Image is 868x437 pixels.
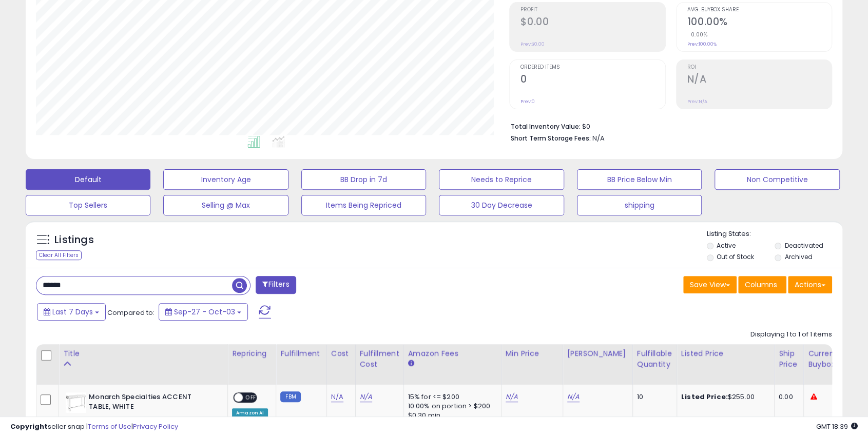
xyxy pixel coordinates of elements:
[637,392,669,402] div: 10
[37,303,106,321] button: Last 7 Days
[163,195,288,215] button: Selling @ Max
[567,348,628,359] div: [PERSON_NAME]
[520,41,545,47] small: Prev: $0.00
[681,392,728,402] b: Listed Price:
[280,391,300,402] small: FBM
[26,169,150,190] button: Default
[360,348,399,370] div: Fulfillment Cost
[779,348,799,370] div: Ship Price
[681,392,766,402] div: $255.00
[511,134,591,143] b: Short Term Storage Fees:
[785,252,813,261] label: Archived
[520,16,665,30] h2: $0.00
[301,195,426,215] button: Items Being Repriced
[280,348,322,359] div: Fulfillment
[745,280,777,290] span: Columns
[163,169,288,190] button: Inventory Age
[256,276,296,294] button: Filters
[10,422,178,432] div: seller snap | |
[520,65,665,70] span: Ordered Items
[439,195,564,215] button: 30 Day Decrease
[36,250,82,260] div: Clear All Filters
[567,392,580,402] a: N/A
[785,241,823,250] label: Deactivated
[511,120,824,132] li: $0
[159,303,248,321] button: Sep-27 - Oct-03
[88,422,131,431] a: Terms of Use
[738,276,786,293] button: Columns
[511,122,581,131] b: Total Inventory Value:
[681,348,770,359] div: Listed Price
[750,330,832,340] div: Displaying 1 to 1 of 1 items
[683,276,737,293] button: Save View
[89,392,214,414] b: Monarch Specialties ACCENT TABLE, WHITE
[360,392,372,402] a: N/A
[779,392,796,402] div: 0.00
[331,348,351,359] div: Cost
[687,16,832,30] h2: 100.00%
[687,65,832,70] span: ROI
[408,392,493,402] div: 15% for <= $200
[408,359,414,368] small: Amazon Fees.
[54,233,94,247] h5: Listings
[506,348,558,359] div: Min Price
[715,169,839,190] button: Non Competitive
[592,133,605,143] span: N/A
[808,348,861,370] div: Current Buybox Price
[520,73,665,87] h2: 0
[232,348,272,359] div: Repricing
[133,422,178,431] a: Privacy Policy
[243,393,259,402] span: OFF
[408,402,493,411] div: 10.00% on portion > $200
[687,41,717,47] small: Prev: 100.00%
[687,7,832,13] span: Avg. Buybox Share
[301,169,426,190] button: BB Drop in 7d
[577,169,702,190] button: BB Price Below Min
[66,392,86,413] img: 31LDlKfeppL._SL40_.jpg
[687,98,707,105] small: Prev: N/A
[52,307,93,317] span: Last 7 Days
[10,422,48,431] strong: Copyright
[577,195,702,215] button: shipping
[174,307,235,317] span: Sep-27 - Oct-03
[107,308,155,317] span: Compared to:
[788,276,832,293] button: Actions
[331,392,343,402] a: N/A
[63,348,223,359] div: Title
[520,7,665,13] span: Profit
[717,252,754,261] label: Out of Stock
[408,348,497,359] div: Amazon Fees
[26,195,150,215] button: Top Sellers
[520,98,535,105] small: Prev: 0
[717,241,736,250] label: Active
[687,73,832,87] h2: N/A
[439,169,564,190] button: Needs to Reprice
[687,31,708,38] small: 0.00%
[707,229,842,239] p: Listing States:
[637,348,672,370] div: Fulfillable Quantity
[506,392,518,402] a: N/A
[816,422,858,431] span: 2025-10-11 18:39 GMT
